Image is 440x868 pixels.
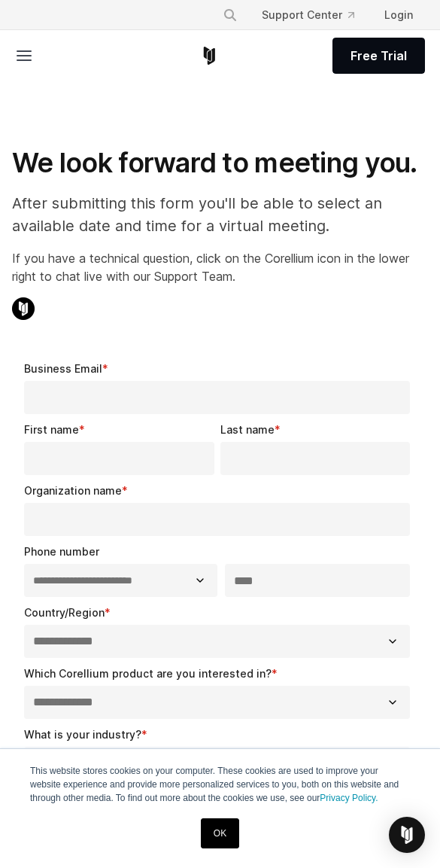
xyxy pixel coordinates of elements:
span: Business Email [24,362,102,375]
span: Phone number [24,545,99,558]
a: Corellium Home [200,47,219,65]
span: Which Corellium product are you interested in? [24,667,272,680]
a: Privacy Policy. [320,793,378,803]
span: Free Trial [350,47,407,65]
div: Open Intercom Messenger [389,817,425,853]
p: After submitting this form you'll be able to select an available date and time for a virtual meet... [12,192,428,237]
a: Login [372,2,425,29]
a: Free Trial [332,38,425,74]
div: Navigation Menu [211,2,425,29]
img: Corellium Chat Icon [12,297,35,320]
p: If you have a technical question, click on the Corellium icon in the lower right to chat live wit... [12,249,428,285]
span: First name [24,423,79,436]
span: Last name [220,423,275,436]
button: Search [217,2,244,29]
p: This website stores cookies on your computer. These cookies are used to improve your website expe... [30,764,410,805]
a: Support Center [250,2,366,29]
span: Organization name [24,484,122,497]
h1: We look forward to meeting you. [12,146,428,180]
span: What is your industry? [24,728,141,741]
a: OK [201,818,239,848]
span: Country/Region [24,606,105,619]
